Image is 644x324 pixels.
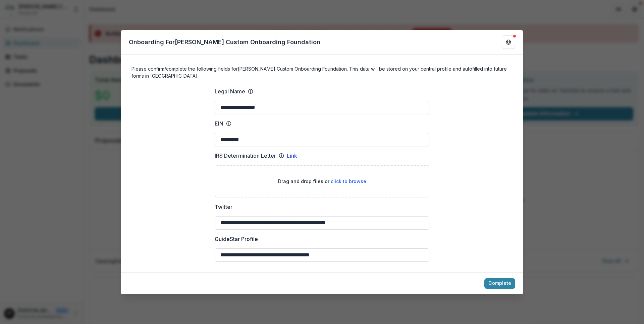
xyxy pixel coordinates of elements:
[215,87,245,95] p: Legal Name
[215,235,258,243] p: GuideStar Profile
[129,37,320,47] p: Onboarding For [PERSON_NAME] Custom Onboarding Foundation
[484,278,515,289] button: Complete
[331,178,366,184] span: click to browse
[215,152,276,160] p: IRS Determination Letter
[502,35,515,49] button: Get Help
[215,119,223,128] p: EIN
[278,178,366,185] p: Drag and drop files or
[287,152,297,160] a: Link
[131,65,513,79] h4: Please confirm/complete the following fields for [PERSON_NAME] Custom Onboarding Foundation . Thi...
[215,203,232,211] p: Twitter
